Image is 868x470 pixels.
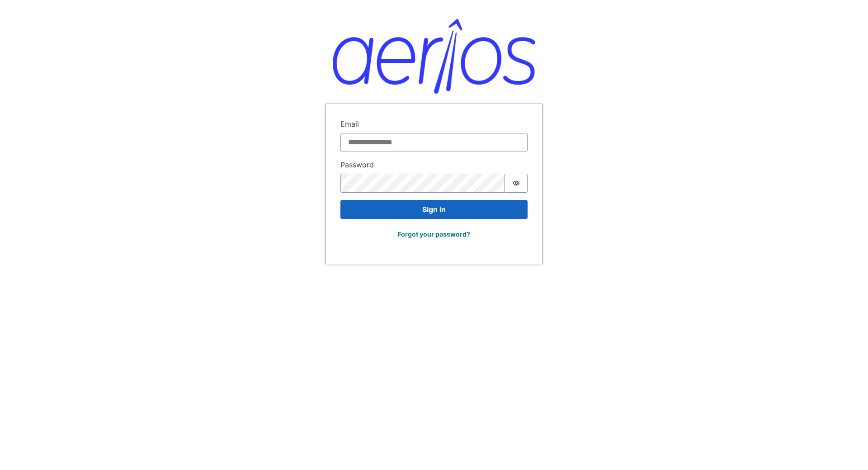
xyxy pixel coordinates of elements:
button: Sign in [340,200,528,219]
button: Forgot your password? [392,226,476,242]
label: Email [340,119,528,129]
button: Show password [505,174,528,193]
img: Aerios logo [333,19,535,94]
label: Password [340,159,528,170]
